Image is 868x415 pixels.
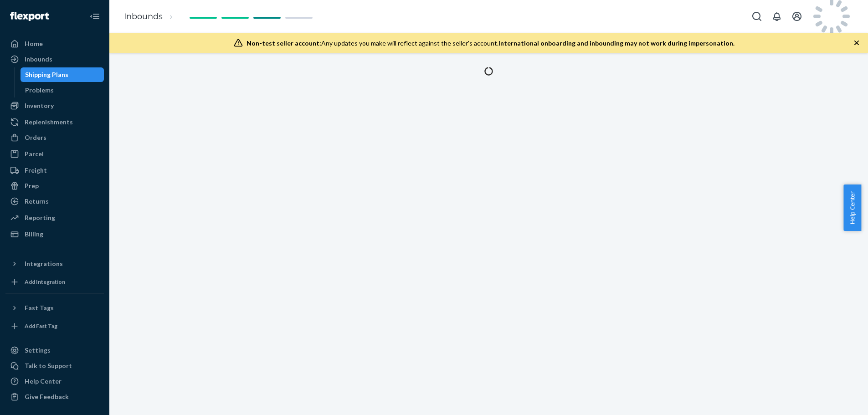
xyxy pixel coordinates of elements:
a: Orders [5,130,104,145]
button: Give Feedback [5,389,104,404]
a: Home [5,36,104,51]
button: Open Search Box [748,7,766,26]
button: Fast Tags [5,301,104,315]
div: Talk to Support [25,361,72,370]
div: Home [25,39,43,48]
a: Returns [5,194,104,209]
div: Problems [25,86,54,95]
a: Add Integration [5,275,104,289]
a: Inbounds [124,11,163,21]
div: Settings [25,346,51,355]
a: Inventory [5,98,104,113]
a: Reporting [5,210,104,225]
div: Fast Tags [25,303,54,313]
button: Integrations [5,256,104,271]
div: Reporting [25,213,55,222]
div: Parcel [25,149,44,159]
a: Inbounds [5,52,104,67]
div: Any updates you make will reflect against the seller's account. [247,39,734,48]
span: International onboarding and inbounding may not work during impersonation. [498,39,734,47]
div: Orders [25,133,46,142]
div: Add Fast Tag [25,322,57,330]
button: Open notifications [768,7,786,26]
button: Close Navigation [86,7,104,26]
a: Talk to Support [5,359,104,373]
ol: breadcrumbs [117,3,187,30]
div: Help Center [25,377,62,386]
a: Freight [5,163,104,178]
div: Billing [25,230,43,239]
div: Freight [25,166,47,175]
a: Settings [5,343,104,358]
a: Problems [21,83,104,97]
div: Replenishments [25,118,73,127]
div: Prep [25,181,39,190]
a: Help Center [5,374,104,389]
a: Billing [5,227,104,241]
a: Prep [5,179,104,193]
a: Replenishments [5,115,104,129]
a: Shipping Plans [21,67,104,82]
div: Integrations [25,259,63,268]
div: Inbounds [25,55,52,64]
button: Help Center [843,184,861,231]
a: Add Fast Tag [5,319,104,333]
div: Shipping Plans [25,70,68,79]
div: Inventory [25,101,54,110]
a: Parcel [5,147,104,161]
div: Give Feedback [25,392,69,401]
button: Open account menu [788,7,806,26]
div: Add Integration [25,278,65,286]
div: Returns [25,197,49,206]
img: Flexport logo [10,12,49,21]
span: Non-test seller account: [247,39,321,47]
